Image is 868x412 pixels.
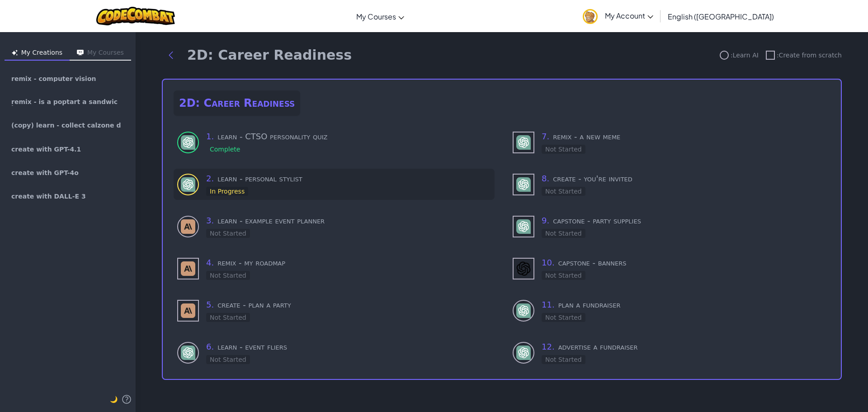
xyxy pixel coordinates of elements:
a: remix - is a poptart a sandwich? [4,91,132,113]
img: GPT-4 [181,177,195,192]
a: English ([GEOGRAPHIC_DATA]) [663,4,778,28]
h3: capstone - banners [542,256,826,269]
span: 3 . [206,216,214,225]
img: GPT-4 [516,346,531,360]
img: Icon [77,50,84,56]
div: Not Started [206,229,250,238]
a: remix - computer vision [4,68,132,90]
a: create with DALL-E 3 [4,185,132,207]
button: My Creations [5,46,70,61]
h3: create - you're invited [542,172,826,185]
div: Not Started [542,229,585,238]
span: 6 . [206,342,214,351]
span: My Courses [356,12,396,21]
span: remix - computer vision [11,76,96,82]
div: use - Claude (Not Started) [174,295,495,326]
h3: remix - a new meme [542,130,826,143]
div: Not Started [206,271,250,280]
img: Claude [181,261,195,276]
span: 9 . [542,216,549,225]
span: 12 . [542,342,555,351]
img: GPT-4 [516,303,531,318]
img: avatar [583,9,598,24]
a: My Courses [352,4,409,28]
a: create with GPT-4o [4,162,132,184]
img: Claude [181,303,195,318]
h3: learn - example event planner [206,214,491,227]
div: learn to use - GPT-4 (In Progress) [174,169,495,200]
h3: remix - my roadmap [206,256,491,269]
span: : Create from scratch [777,51,842,60]
a: create with GPT-4.1 [4,138,132,160]
div: use - GPT-4 (Not Started) [509,211,830,242]
span: 11 . [542,300,555,309]
span: 1 . [206,132,214,141]
span: 2 . [206,174,214,183]
h1: 2D: Career Readiness [187,47,352,63]
div: Not Started [206,313,250,322]
h2: 2D: Career Readiness [174,90,300,116]
h3: plan a fundraiser [542,298,826,311]
span: 10 . [542,258,555,267]
a: My Account [578,2,658,30]
span: 8 . [542,174,549,183]
div: use - Claude (Not Started) [174,253,495,284]
button: 🌙 [110,394,118,405]
div: Not Started [542,313,585,322]
span: remix - is a poptart a sandwich? [11,99,124,106]
button: My Courses [70,46,131,61]
button: Back to modules [162,46,180,64]
span: : Learn AI [731,51,759,60]
div: Not Started [542,145,585,154]
div: learn to use - Claude (Not Started) [174,211,495,242]
img: GPT-4 [181,346,195,360]
span: 7 . [542,132,549,141]
img: DALL-E 3 [516,261,531,276]
span: 4 . [206,258,214,267]
span: create with DALL-E 3 [11,193,86,199]
div: Not Started [206,355,250,364]
div: learn to use - GPT-4 (Not Started) [174,337,495,368]
img: CodeCombat logo [96,7,175,25]
img: GPT-4 [516,177,531,192]
img: Icon [12,50,18,56]
h3: learn - event fliers [206,341,491,353]
div: learn to use - GPT-4 (Not Started) [509,295,830,326]
h3: learn - CTSO personality quiz [206,130,491,143]
h3: create - plan a party [206,298,491,311]
div: In Progress [206,187,248,196]
div: Not Started [542,271,585,280]
img: GPT-4 [516,135,531,150]
img: Claude [181,219,195,234]
div: Not Started [542,355,585,364]
img: GPT-4 [181,135,195,150]
h3: advertise a fundraiser [542,341,826,353]
a: (copy) learn - collect calzone data [4,115,132,137]
span: 5 . [206,300,214,309]
div: learn to use - GPT-4 (Not Started) [509,337,830,368]
span: My Account [605,11,653,20]
div: use - DALL-E 3 (Not Started) [509,253,830,284]
div: Complete [206,145,244,154]
div: Not Started [542,187,585,196]
span: 🌙 [110,396,118,403]
div: use - GPT-4 (Not Started) [509,169,830,200]
div: learn to use - GPT-4 (Complete) [174,127,495,158]
span: (copy) learn - collect calzone data [11,122,124,129]
h3: capstone - party supplies [542,214,826,227]
h3: learn - personal stylist [206,172,491,185]
div: use - GPT-4 (Not Started) [509,127,830,158]
img: GPT-4 [516,219,531,234]
span: create with GPT-4o [11,170,79,176]
span: English ([GEOGRAPHIC_DATA]) [668,12,774,21]
span: create with GPT-4.1 [11,146,81,152]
